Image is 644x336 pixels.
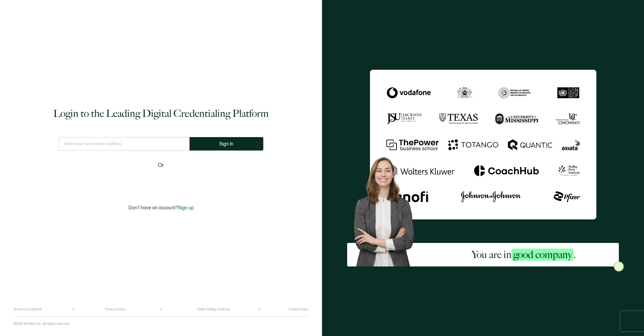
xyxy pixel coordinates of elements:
p: Don't have an account? [128,205,194,211]
a: Terms & Conditions [13,307,42,311]
p: ©2025 Sertifier Inc.. All rights reserved. [13,322,70,326]
button: Sign In [190,137,263,151]
span: Or [158,161,164,170]
img: Sertifier Login - You are in <span class="strong-h">good company</span>. Hero [347,152,429,266]
span: Sign In [219,141,233,146]
img: Sertifier Login [614,261,624,271]
iframe: Sign in with Google Button [119,174,203,189]
div: Sign in with Google. Opens in new tab [122,174,200,189]
a: Cookie Policy [288,307,309,311]
h2: You are in . [472,248,576,261]
h1: Login to the Leading Digital Credentialing Platform [53,107,269,120]
input: Enter your work email address [59,137,190,151]
a: Online Selling Contract [197,307,230,311]
span: Sign up [178,205,194,211]
span: good company [512,249,574,261]
a: Privacy Policy [105,307,125,311]
img: Sertifier Login - You are in <span class="strong-h">good company</span>. [370,70,596,219]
